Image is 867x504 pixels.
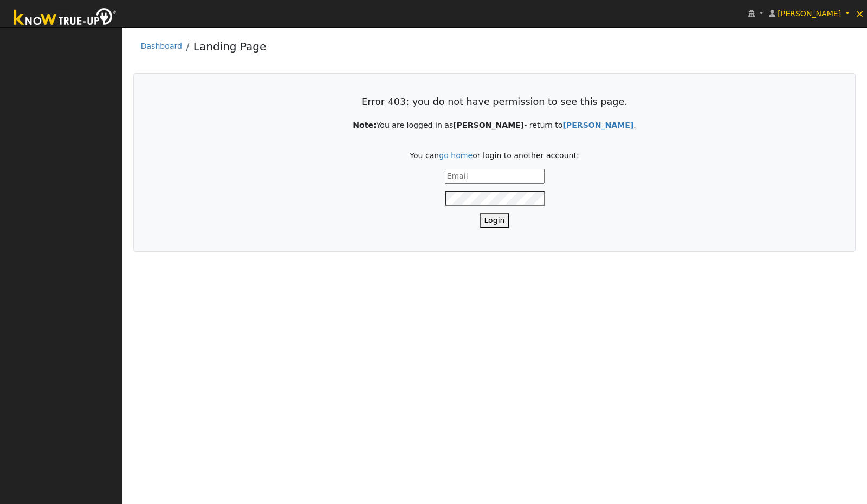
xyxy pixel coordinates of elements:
a: Dashboard [141,42,182,50]
p: You can or login to another account: [157,150,832,161]
input: Email [445,169,545,184]
p: You are logged in as - return to . [157,120,832,131]
span: × [855,7,864,20]
span: [PERSON_NAME] [778,9,841,18]
strong: Note: [353,121,376,129]
strong: [PERSON_NAME] [453,121,524,129]
h3: Error 403: you do not have permission to see this page. [157,96,832,108]
button: Login [480,213,509,228]
li: Landing Page [182,38,266,60]
strong: [PERSON_NAME] [562,121,633,129]
img: Know True-Up [8,6,122,30]
a: go home [439,151,473,160]
a: Back to User [562,121,633,129]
